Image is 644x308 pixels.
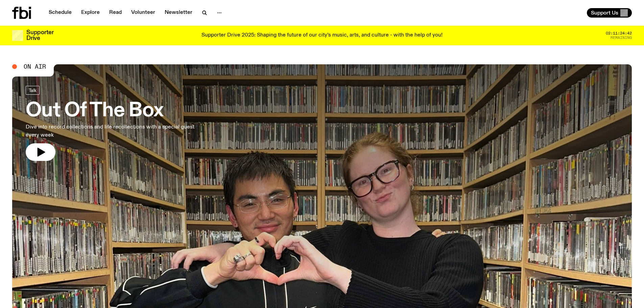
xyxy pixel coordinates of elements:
h3: Out Of The Box [26,101,199,120]
a: Schedule [45,8,76,18]
p: Dive into record collections and life recollections with a special guest every week [26,123,199,139]
a: Newsletter [161,8,196,18]
a: Out Of The BoxDive into record collections and life recollections with a special guest every week [26,86,199,161]
p: Supporter Drive 2025: Shaping the future of our city’s music, arts, and culture - with the help o... [201,32,443,39]
span: Remaining [611,36,632,40]
span: On Air [24,64,46,70]
a: Explore [77,8,104,18]
a: Read [105,8,126,18]
span: 02:11:24:42 [606,31,632,35]
span: Talk [29,88,37,93]
a: Volunteer [127,8,159,18]
span: Support Us [591,10,618,16]
a: Talk [26,86,40,95]
h3: Supporter Drive [26,30,53,41]
button: Support Us [587,8,632,18]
